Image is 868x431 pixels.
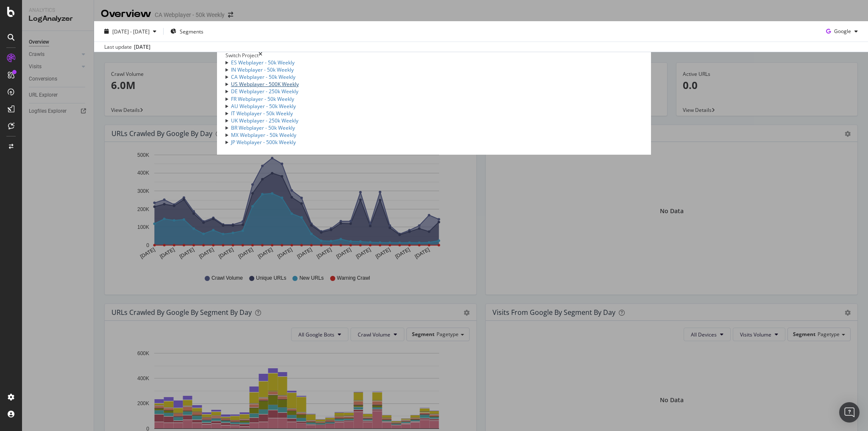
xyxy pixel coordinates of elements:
[231,103,296,110] a: AU Webplayer - 50k Weekly
[112,28,150,35] span: [DATE] - [DATE]
[225,131,643,139] summary: MX Webplayer - 50k Weekly
[231,73,295,81] a: CA Webplayer - 50k Weekly
[834,28,851,35] span: Google
[225,73,643,81] summary: CA Webplayer - 50k Weekly
[225,95,643,103] summary: FR Webplayer - 50k Weekly
[231,95,294,103] a: FR Webplayer - 50k Weekly
[231,131,296,139] a: MX Webplayer - 50k Weekly
[231,59,295,66] a: ES Webplayer - 50k Weekly
[225,103,643,110] summary: AU Webplayer - 50k Weekly
[225,52,259,59] div: Switch Project
[225,139,643,146] summary: JP Webplayer - 500k Weekly
[180,28,203,35] span: Segments
[134,43,150,51] div: [DATE]
[231,66,294,73] a: IN Webplayer - 50k Weekly
[231,88,298,95] a: DE Webplayer - 250k Weekly
[231,139,296,146] a: JP Webplayer - 500k Weekly
[839,402,860,423] div: Open Intercom Messenger
[217,43,651,155] div: modal
[225,117,643,124] summary: UK Webplayer - 250k Weekly
[225,110,643,117] summary: IT Webplayer - 50k Weekly
[225,88,643,95] summary: DE Webplayer - 250k Weekly
[231,117,298,124] a: UK Webplayer - 250k Weekly
[231,81,299,88] a: US Webplayer - 500K Weekly
[259,52,262,59] div: times
[225,59,643,66] summary: ES Webplayer - 50k Weekly
[225,81,643,88] summary: US Webplayer - 500K Weekly
[225,66,643,73] summary: IN Webplayer - 50k Weekly
[104,43,150,51] div: Last update
[231,110,293,117] a: IT Webplayer - 50k Weekly
[231,124,295,131] a: BR Webplayer - 50k Weekly
[225,124,643,131] summary: BR Webplayer - 50k Weekly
